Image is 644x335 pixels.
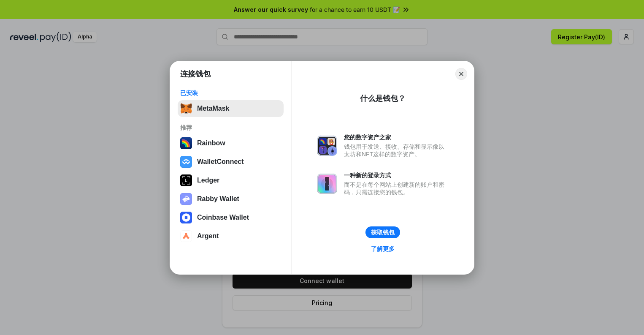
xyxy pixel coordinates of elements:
img: svg+xml,%3Csvg%20width%3D%2228%22%20height%3D%2228%22%20viewBox%3D%220%200%2028%2028%22%20fill%3D... [180,156,192,168]
div: MetaMask [197,105,229,112]
button: Ledger [178,172,284,189]
img: svg+xml,%3Csvg%20width%3D%2228%22%20height%3D%2228%22%20viewBox%3D%220%200%2028%2028%22%20fill%3D... [180,230,192,242]
div: Rainbow [197,139,225,147]
button: Rabby Wallet [178,191,284,207]
button: WalletConnect [178,153,284,170]
div: 一种新的登录方式 [344,172,449,179]
div: 钱包用于发送、接收、存储和显示像以太坊和NFT这样的数字资产。 [344,143,449,158]
div: 您的数字资产之家 [344,133,449,141]
img: svg+xml,%3Csvg%20xmlns%3D%22http%3A%2F%2Fwww.w3.org%2F2000%2Fsvg%22%20fill%3D%22none%22%20viewBox... [317,174,337,194]
div: Coinbase Wallet [197,214,249,221]
img: svg+xml,%3Csvg%20fill%3D%22none%22%20height%3D%2233%22%20viewBox%3D%220%200%2035%2033%22%20width%... [180,103,192,114]
a: 了解更多 [366,243,400,254]
img: svg+xml,%3Csvg%20width%3D%22120%22%20height%3D%22120%22%20viewBox%3D%220%200%20120%20120%22%20fil... [180,137,192,149]
div: Rabby Wallet [197,195,239,203]
div: 已安装 [180,89,281,97]
div: 而不是在每个网站上创建新的账户和密码，只需连接您的钱包。 [344,181,449,196]
div: 什么是钱包？ [360,93,406,103]
div: Argent [197,232,219,240]
img: svg+xml,%3Csvg%20width%3D%2228%22%20height%3D%2228%22%20viewBox%3D%220%200%2028%2028%22%20fill%3D... [180,212,192,223]
div: 推荐 [180,124,281,131]
h1: 连接钱包 [180,69,211,79]
img: svg+xml,%3Csvg%20xmlns%3D%22http%3A%2F%2Fwww.w3.org%2F2000%2Fsvg%22%20fill%3D%22none%22%20viewBox... [317,136,337,156]
img: svg+xml,%3Csvg%20xmlns%3D%22http%3A%2F%2Fwww.w3.org%2F2000%2Fsvg%22%20width%3D%2228%22%20height%3... [180,174,192,186]
img: svg+xml,%3Csvg%20xmlns%3D%22http%3A%2F%2Fwww.w3.org%2F2000%2Fsvg%22%20fill%3D%22none%22%20viewBox... [180,193,192,205]
button: MetaMask [178,100,284,117]
button: Argent [178,228,284,245]
div: WalletConnect [197,158,244,166]
button: Close [455,68,467,80]
button: 获取钱包 [365,226,400,238]
button: Rainbow [178,135,284,152]
div: 获取钱包 [371,229,395,236]
div: Ledger [197,177,219,184]
button: Coinbase Wallet [178,209,284,226]
div: 了解更多 [371,245,395,253]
